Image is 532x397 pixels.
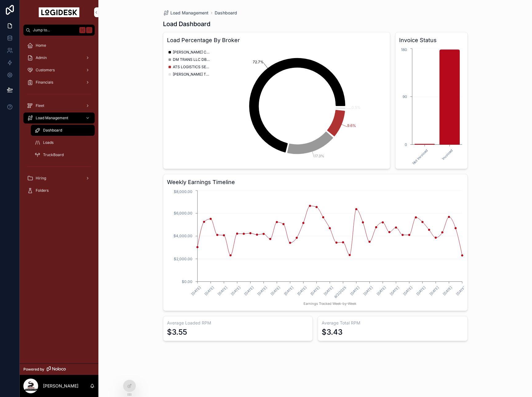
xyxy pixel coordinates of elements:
[43,383,78,389] p: [PERSON_NAME]
[174,257,193,261] tspan: $2,000.00
[36,116,68,120] span: Load Management
[43,152,64,157] span: TruckBoard
[23,100,95,111] a: Fleet
[167,36,386,45] h3: Load Percentage By Broker
[399,36,464,45] h3: Invoice Status
[43,140,54,145] span: Loads
[174,189,193,194] tspan: $8,000.00
[23,25,95,36] button: Jump to...K
[20,364,98,375] a: Powered by
[230,285,241,296] text: [DATE]
[39,7,79,17] img: App logo
[217,285,228,296] text: [DATE]
[173,234,193,238] tspan: $4,000.00
[403,94,407,99] tspan: 90
[20,36,98,204] div: scrollable content
[167,47,386,165] div: chart
[322,320,464,326] h3: Average Total RPM
[283,285,294,296] text: [DATE]
[163,20,210,28] h1: Load Dashboard
[87,28,92,33] span: K
[23,65,95,76] a: Customers
[399,47,464,165] div: chart
[167,178,464,187] h3: Weekly Earnings Timeline
[43,128,62,133] span: Dashboard
[303,301,356,306] tspan: Earnings Tracked Week-by-Week
[23,185,95,196] a: Folders
[349,285,360,296] text: [DATE]
[215,10,237,16] a: Dashboard
[405,142,407,147] tspan: 0
[333,285,347,299] text: 6/2/2025
[33,28,77,33] span: Jump to...
[347,123,356,128] tspan: 9.6%
[170,10,208,16] span: Load Management
[402,285,413,296] text: [DATE]
[31,137,95,148] a: Loads
[163,10,208,16] a: Load Management
[243,285,254,296] text: [DATE]
[296,285,307,296] text: [DATE]
[36,55,47,60] span: Admin
[389,285,400,296] text: [DATE]
[167,327,187,337] div: $3.55
[36,43,46,48] span: Home
[351,105,360,110] tspan: 0.5%
[23,77,95,88] a: Financials
[23,112,95,124] a: Load Management
[253,60,264,64] tspan: 72.7%
[441,148,454,161] text: Invoiced
[376,285,387,296] text: [DATE]
[173,65,210,69] span: ATS LOGISTICS SERVICES, INC. DBA SUREWAY TRANSPORTATION COMPANY & [PERSON_NAME] SPECIALIZED LOGIS...
[23,52,95,63] a: Admin
[31,125,95,136] a: Dashboard
[363,285,374,296] text: [DATE]
[167,189,464,307] div: chart
[23,40,95,51] a: Home
[173,57,210,62] span: DM TRANS LLC DBA ARRIVE LOGISTICS
[309,285,320,296] text: [DATE]
[401,47,407,52] tspan: 180
[190,285,201,296] text: [DATE]
[36,80,53,85] span: Financials
[256,285,268,296] text: [DATE]
[429,285,440,296] text: [DATE]
[23,173,95,184] a: Hiring
[323,285,334,296] text: [DATE]
[411,148,429,166] text: Not Invoiced
[442,285,453,296] text: [DATE]
[314,154,324,158] tspan: 17.3%
[270,285,281,296] text: [DATE]
[172,235,177,236] tspan: .
[415,285,427,296] text: [DATE]
[322,327,343,337] div: $3.43
[174,211,193,215] tspan: $6,000.00
[23,367,44,372] span: Powered by
[31,149,95,160] a: TruckBoard
[36,188,49,193] span: Folders
[36,103,44,108] span: Fleet
[36,176,46,181] span: Hiring
[182,279,193,284] tspan: $0.00
[173,50,210,55] span: [PERSON_NAME] COMPANY INC.
[455,285,466,296] text: [DATE]
[36,68,55,73] span: Customers
[173,72,210,77] span: [PERSON_NAME] TRANSPORTATION GROUP, LLC
[204,285,215,296] text: [DATE]
[167,320,309,326] h3: Average Loaded RPM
